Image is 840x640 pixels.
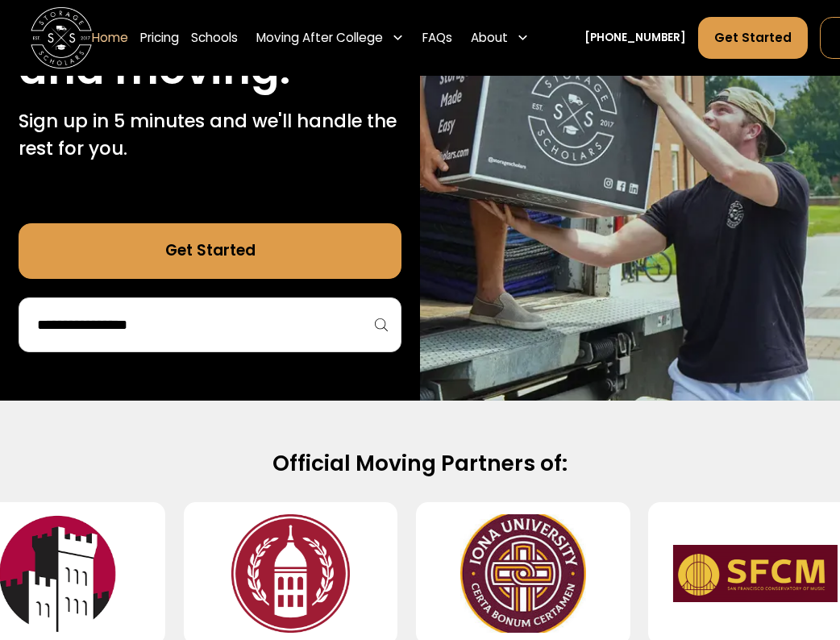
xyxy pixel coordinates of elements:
[698,18,808,59] a: Get Started
[440,514,605,633] img: Iona University
[464,17,535,60] div: About
[584,30,686,46] a: [PHONE_NUMBER]
[19,223,402,278] a: Get Started
[672,514,838,633] img: San Francisco Conservatory of Music
[208,514,373,633] img: Southern Virginia University
[191,17,238,60] a: Schools
[19,107,402,162] p: Sign up in 5 minutes and we'll handle the rest for you.
[471,29,508,48] div: About
[31,7,92,69] img: Storage Scholars main logo
[42,450,798,478] h2: Official Moving Partners of:
[422,17,452,60] a: FAQs
[92,17,128,60] a: Home
[140,17,179,60] a: Pricing
[31,7,92,69] a: home
[256,29,383,48] div: Moving After College
[250,17,410,60] div: Moving After College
